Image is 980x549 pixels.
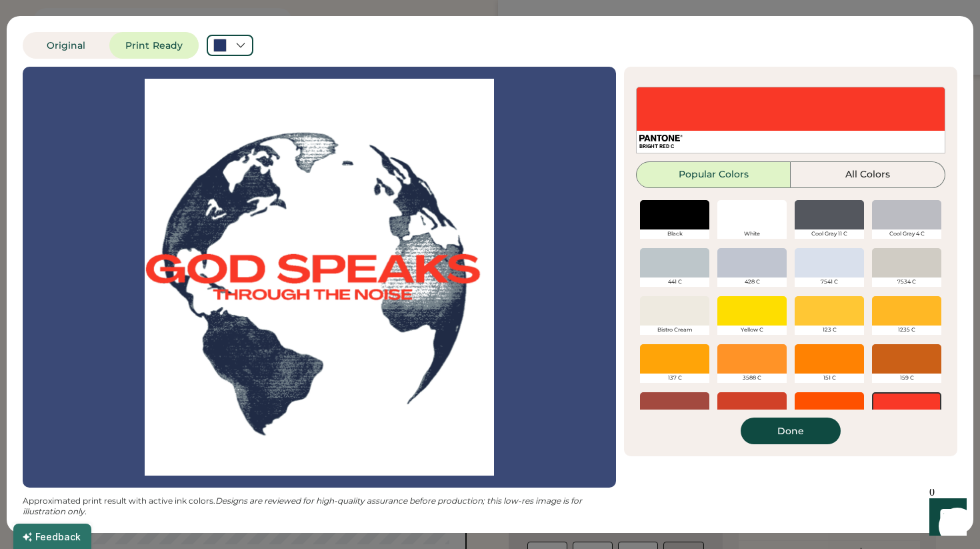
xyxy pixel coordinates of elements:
[717,326,787,335] div: Yellow C
[640,229,709,239] div: Black
[795,374,864,383] div: 151 C
[741,418,841,444] button: Done
[717,229,787,239] div: White
[872,374,941,383] div: 159 C
[872,229,941,239] div: Cool Gray 4 C
[23,496,616,517] div: Approximated print result with active ink colors.
[636,161,791,188] button: Popular Colors
[872,326,941,335] div: 1235 C
[917,489,974,546] iframe: Front Chat
[23,32,109,59] button: Original
[639,143,942,150] div: BRIGHT RED C
[639,135,683,141] img: 1024px-Pantone_logo.svg.png
[717,278,787,287] div: 428 C
[640,326,709,335] div: Bistro Cream
[640,374,709,383] div: 137 C
[872,278,941,287] div: 7534 C
[795,229,864,239] div: Cool Gray 11 C
[23,496,584,516] em: Designs are reviewed for high-quality assurance before production; this low-res image is for illu...
[791,161,945,188] button: All Colors
[795,326,864,335] div: 123 C
[795,278,864,287] div: 7541 C
[640,278,709,287] div: 441 C
[109,32,199,59] button: Print Ready
[717,374,787,383] div: 3588 C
